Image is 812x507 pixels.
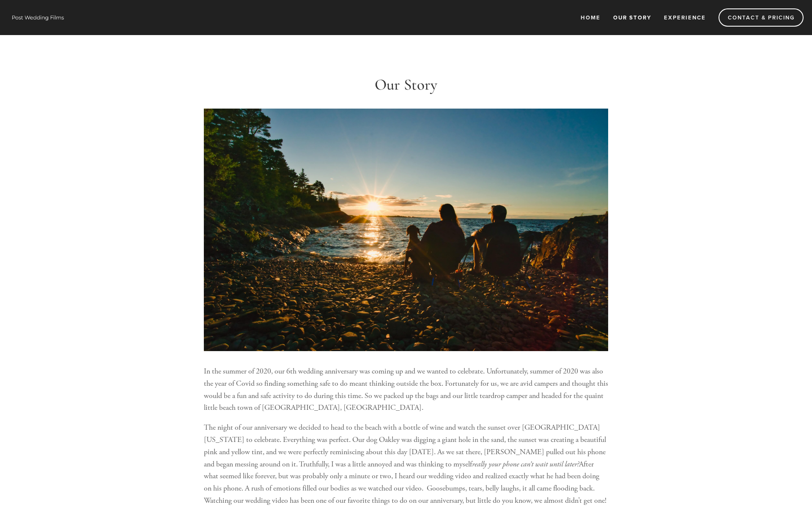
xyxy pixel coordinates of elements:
[719,8,804,27] a: Contact & Pricing
[204,109,608,351] img: SOT05813 copy-min-2.jpeg
[204,365,608,414] p: In the summer of 2020, our 6th wedding anniversary was coming up and we wanted to celebrate. Unfo...
[204,76,608,94] h1: Our Story
[472,459,579,469] em: really your phone can’t wait until later?
[8,11,68,24] img: Wisconsin Wedding Videographer
[658,11,711,25] a: Experience
[608,11,657,25] a: Our Story
[575,11,606,25] a: Home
